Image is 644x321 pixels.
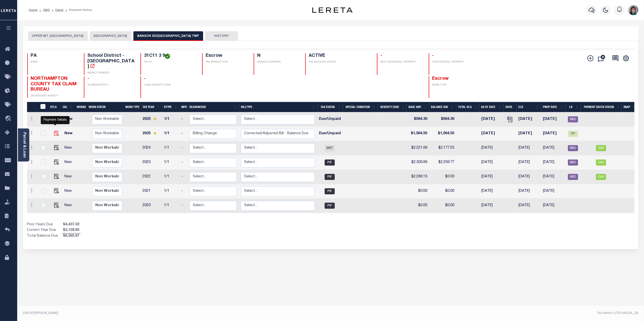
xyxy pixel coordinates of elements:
span: NORTHAMPTON COUNTY TAX CLAIM BUREAU [31,76,77,92]
td: New [63,184,78,199]
p: AGENCY WEBSITE [87,71,134,75]
a: Home [29,9,37,12]
td: [DATE] [479,199,504,213]
h4: N [257,53,299,59]
td: [DATE] [541,112,565,127]
td: Due/Unpaid [317,127,343,141]
td: 2022 [140,170,162,184]
th: ReasonCode: activate to sort column ascending [188,102,239,112]
td: [DATE] [517,199,541,213]
td: $0.00 [429,199,456,213]
th: Total DLQ: activate to sort column ascending [456,102,479,112]
td: New [63,141,78,155]
p: SERVICE OVERRIDE [257,60,299,64]
span: $4,437.02 [62,222,81,228]
td: 2020 [140,199,162,213]
div: Payment Details [41,116,69,124]
th: Work Status [87,102,124,112]
td: New [63,155,78,170]
td: $1,564.55 [429,127,456,141]
td: [DATE] [541,184,565,199]
td: - [179,112,187,127]
td: $0.00 [407,199,429,213]
span: CAC [596,174,606,180]
a: Detail [55,9,63,12]
span: - [380,54,382,58]
td: $564.30 [407,112,429,127]
img: logo-dark.svg [312,7,353,13]
td: [DATE] [479,155,504,170]
th: Payment Batch Status: activate to sort column ascending [581,102,622,112]
span: PIF [325,203,335,209]
h4: 31C11 3 9 [144,53,196,59]
td: [DATE] [541,155,565,170]
th: WorkQ [75,102,87,112]
a: CAC [596,161,606,164]
td: [DATE] [517,112,541,127]
td: [DATE] [479,141,504,155]
td: [DATE] [541,141,565,155]
th: &nbsp;&nbsp;&nbsp;&nbsp;&nbsp;&nbsp;&nbsp;&nbsp;&nbsp;&nbsp; [27,102,37,112]
td: $564.30 [429,112,456,127]
p: WITH ADDITIONAL PROPERTY [380,60,422,64]
span: REC [568,116,578,122]
td: 2025 [140,127,162,141]
span: $6,565.87 [62,233,81,239]
span: PIF [325,159,335,166]
a: REC [568,118,578,121]
img: Star.svg [153,117,157,120]
th: LD: activate to sort column ascending [566,102,581,112]
td: - [179,155,187,170]
td: 2025 [140,112,162,127]
span: $2,128.85 [62,228,81,233]
td: $2,286.13 [407,170,429,184]
p: TAX ACCOUNT STATUS [309,60,371,64]
p: STATE [31,60,78,64]
span: - [87,76,89,81]
p: WORK TYPE [432,83,479,87]
td: - [179,141,187,155]
td: $2,177.25 [429,141,456,155]
div: Tax Admin v.[TECHNICAL_ID] [335,311,638,315]
th: CAL: activate to sort column ascending [61,102,75,112]
a: REC [568,175,578,179]
td: New [63,112,78,127]
span: SNT [325,145,335,151]
td: 1/1 [162,127,179,141]
th: Special Condition: activate to sort column ascending [343,102,378,112]
td: New [63,127,78,141]
td: $0.00 [429,184,456,199]
td: 1/1 [162,170,179,184]
td: 2023 [140,155,162,170]
td: 2024 [140,141,162,155]
img: Star.svg [153,131,157,135]
td: - [179,170,187,184]
i: travel_explore [5,116,13,122]
span: - [144,76,146,81]
th: As of Date: activate to sort column ascending [479,102,504,112]
a: Parcel & Loan [22,132,26,158]
td: $0.00 [407,184,429,199]
td: Total Balance Due [27,233,62,239]
td: [DATE] [541,199,565,213]
td: $1,564.55 [407,127,429,141]
button: [GEOGRAPHIC_DATA] [90,31,131,41]
td: [DATE] [517,184,541,199]
th: Tax Status: activate to sort column ascending [318,102,343,112]
a: OMS [43,9,50,12]
th: Severity Code: activate to sort column ascending [378,102,407,112]
td: $2,305.89 [407,155,429,170]
span: CAC [596,159,606,166]
span: - [432,54,434,58]
td: - [179,184,187,199]
td: [DATE] [541,170,565,184]
td: 1/1 [162,155,179,170]
td: 1/1 [162,199,179,213]
a: REC [568,146,578,150]
th: DTLS [49,102,61,112]
td: 2021 [140,184,162,199]
td: [DATE] [479,184,504,199]
h4: Escrow [206,53,248,59]
td: Prior Years Due [27,222,62,228]
td: [DATE] [479,170,504,184]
